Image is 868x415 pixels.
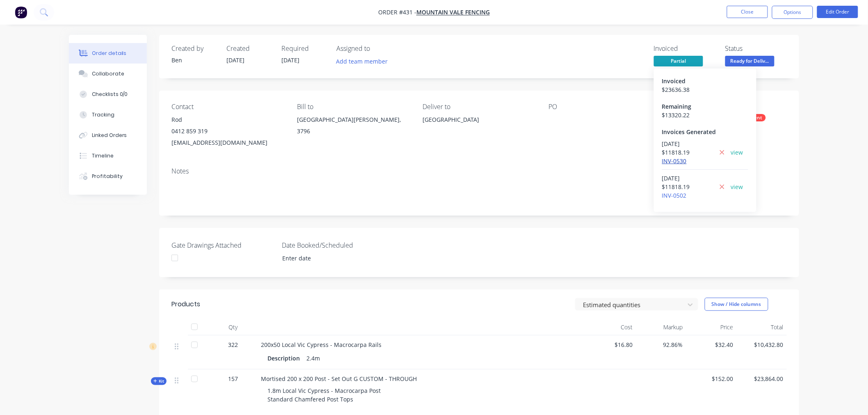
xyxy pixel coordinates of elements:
div: 0412 859 319 [171,125,284,137]
div: [DATE] [662,174,714,182]
a: INV-0530 [662,157,687,165]
span: $16.80 [589,340,633,349]
div: Linked Orders [92,132,127,139]
button: Ready for Deliv... [725,56,774,68]
div: Cost [586,319,636,335]
button: Options [772,6,813,19]
button: Show / Hide columns [705,298,768,311]
button: Add team member [332,56,392,67]
span: $152.00 [690,374,733,383]
div: Qty [208,319,258,335]
div: Collaborate [92,70,124,78]
span: 200x50 Local Vic Cypress - Macrocarpa Rails [261,341,381,349]
div: Ben [171,56,217,64]
span: [DATE] [226,56,244,64]
div: $ 23636.38 [662,85,748,94]
button: Close [727,6,768,18]
button: Tracking [69,105,147,125]
div: Bill to [297,103,409,111]
div: [GEOGRAPHIC_DATA] [423,114,535,140]
div: $ 11818.19 [662,182,714,191]
div: Deliver to [423,103,535,111]
span: $23,864.00 [740,374,784,383]
div: Products [171,299,200,309]
span: $10,432.80 [740,340,784,349]
div: [GEOGRAPHIC_DATA][PERSON_NAME], 3796 [297,114,409,140]
a: view [731,148,743,157]
div: Required [281,45,327,52]
div: Rod0412 859 319[EMAIL_ADDRESS][DOMAIN_NAME] [171,114,284,148]
button: Add team member [336,56,392,67]
button: Linked Orders [69,125,147,146]
label: Date Booked/Scheduled [282,240,384,250]
span: Kit [153,378,164,384]
div: Profitability [92,173,123,180]
span: 157 [228,374,238,383]
button: Timeline [69,146,147,166]
div: Invoiced [654,45,715,52]
div: PO [548,103,661,111]
div: Rod [171,114,284,125]
a: Mountain Vale Fencing [416,9,490,16]
span: 322 [228,340,238,349]
div: Notes [171,167,787,175]
div: Created [226,45,272,52]
div: $ 11818.19 [662,148,714,157]
a: view [731,182,743,191]
div: [EMAIL_ADDRESS][DOMAIN_NAME] [171,137,284,148]
div: Created by [171,45,217,52]
span: Ready for Deliv... [725,56,774,66]
div: Price [686,319,737,335]
input: Enter date [276,252,379,265]
span: Order #431 - [378,9,416,16]
button: Profitability [69,166,147,187]
div: Total [737,319,787,335]
span: 1.8m Local Vic Cypress - Macrocarpa Post Standard Chamfered Post Tops [267,387,381,403]
button: Kit [151,377,167,385]
div: [GEOGRAPHIC_DATA] [423,114,535,125]
div: Remaining [662,102,748,111]
div: Markup [636,319,687,335]
div: [GEOGRAPHIC_DATA][PERSON_NAME], 3796 [297,114,409,137]
div: Timeline [92,152,114,160]
span: [DATE] [281,56,299,64]
div: Order details [92,50,127,57]
span: $32.40 [690,340,733,349]
div: $ 13320.22 [662,111,748,119]
button: Edit Order [817,6,858,18]
div: Invoiced [662,77,748,85]
button: Checklists 0/0 [69,84,147,105]
button: Order details [69,43,147,64]
div: Description [267,352,303,364]
span: Partial [654,56,703,66]
div: Contact [171,103,284,111]
label: Gate Drawings Attached [171,240,274,250]
div: Status [725,45,787,52]
a: INV-0502 [662,192,687,199]
img: Factory [15,6,27,18]
button: Collaborate [69,64,147,84]
div: Invoices Generated [662,128,748,136]
span: Mortised 200 x 200 Post - Set Out G CUSTOM - THROUGH [261,375,417,383]
div: Assigned to [336,45,418,52]
div: 2.4m [303,352,323,364]
div: [DATE] [662,139,714,148]
div: Tracking [92,111,114,119]
div: Checklists 0/0 [92,91,128,98]
span: 92.86% [640,340,683,349]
